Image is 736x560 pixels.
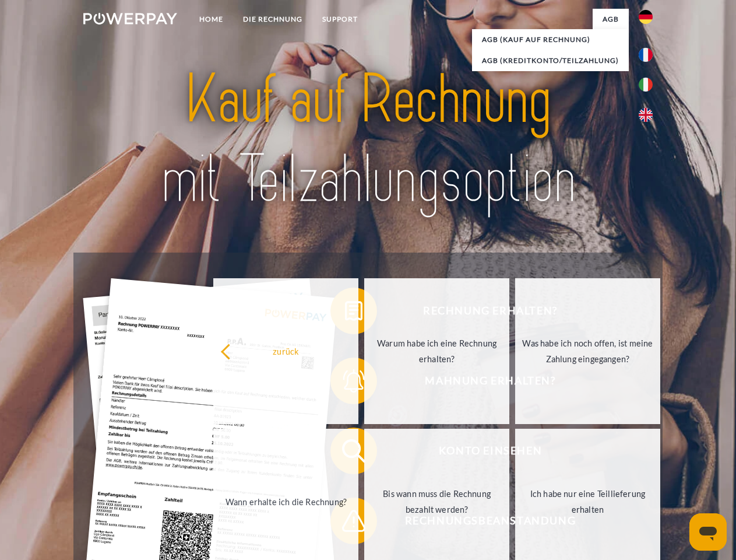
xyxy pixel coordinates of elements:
[111,56,625,223] img: title-powerpay_de.svg
[83,13,177,24] img: logo-powerpay-white.svg
[472,29,629,50] a: AGB (Kauf auf Rechnung)
[189,9,233,30] a: Home
[593,9,629,30] a: agb
[220,343,351,359] div: zurück
[472,50,629,71] a: AGB (Kreditkonto/Teilzahlung)
[639,10,653,24] img: de
[371,335,502,367] div: Warum habe ich eine Rechnung erhalten?
[312,9,368,30] a: SUPPORT
[522,486,653,517] div: Ich habe nur eine Teillieferung erhalten
[220,494,351,509] div: Wann erhalte ich die Rechnung?
[689,513,727,551] iframe: Schaltfläche zum Öffnen des Messaging-Fensters
[639,108,653,122] img: en
[639,78,653,92] img: it
[522,335,653,367] div: Was habe ich noch offen, ist meine Zahlung eingegangen?
[515,278,660,424] a: Was habe ich noch offen, ist meine Zahlung eingegangen?
[639,48,653,62] img: fr
[233,9,312,30] a: DIE RECHNUNG
[371,486,502,517] div: Bis wann muss die Rechnung bezahlt werden?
